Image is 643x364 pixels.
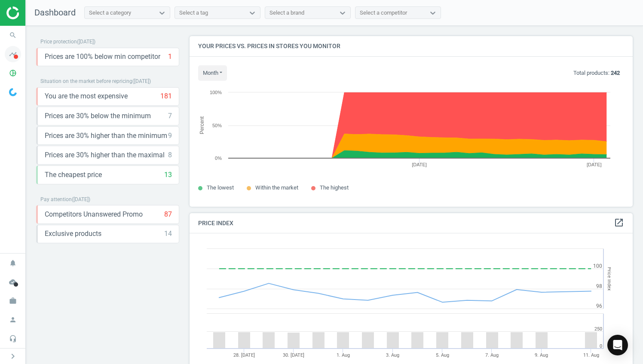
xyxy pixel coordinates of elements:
b: 242 [611,70,620,76]
span: Prices are 100% below min competitor [45,52,160,61]
button: month [198,65,227,81]
span: The cheapest price [45,170,102,180]
div: Select a category [89,9,131,17]
div: 14 [164,229,172,239]
text: 0% [215,156,222,161]
h4: Your prices vs. prices in stores you monitor [190,36,633,56]
span: Prices are 30% higher than the minimum [45,131,167,141]
i: pie_chart_outlined [5,65,21,81]
i: cloud_done [5,274,21,290]
div: 8 [168,150,172,160]
text: 250 [594,326,602,332]
text: 50% [212,123,222,128]
tspan: 30. [DATE] [283,352,304,358]
span: Dashboard [34,7,76,18]
tspan: 1. Aug [337,352,350,358]
button: chevron_right [2,351,24,362]
tspan: 7. Aug [485,352,499,358]
i: chevron_right [8,351,18,361]
i: headset_mic [5,330,21,347]
span: Price protection [40,39,77,45]
text: 96 [596,303,602,309]
tspan: Percent [199,116,205,134]
i: open_in_new [614,217,624,228]
tspan: 28. [DATE] [233,352,255,358]
h4: Price Index [190,213,633,233]
text: 100% [210,90,222,95]
span: The highest [320,184,349,191]
span: Prices are 30% higher than the maximal [45,150,165,160]
div: 87 [164,210,172,219]
span: Competitors Unanswered Promo [45,210,143,219]
tspan: [DATE] [412,162,427,167]
img: wGWNvw8QSZomAAAAABJRU5ErkJggg== [9,88,17,96]
text: 98 [596,283,602,289]
span: Exclusive products [45,229,101,239]
span: Pay attention [40,196,72,202]
tspan: Price Index [606,267,612,291]
span: ( [DATE] ) [77,39,95,45]
img: ajHJNr6hYgQAAAAASUVORK5CYII= [6,6,67,19]
tspan: [DATE] [587,162,602,167]
p: Total products: [573,69,620,77]
i: timeline [5,46,21,62]
div: 13 [164,170,172,180]
tspan: 11. Aug [583,352,599,358]
i: search [5,27,21,43]
span: ( [DATE] ) [132,78,151,84]
tspan: 5. Aug [436,352,449,358]
div: Open Intercom Messenger [607,335,628,355]
div: 7 [168,111,172,121]
span: ( [DATE] ) [72,196,90,202]
div: 181 [160,92,172,101]
span: Situation on the market before repricing [40,78,132,84]
span: Within the market [255,184,298,191]
span: You are the most expensive [45,92,128,101]
div: 9 [168,131,172,141]
div: Select a brand [269,9,304,17]
div: Select a tag [179,9,208,17]
text: 100 [593,263,602,269]
a: open_in_new [614,217,624,229]
div: Select a competitor [360,9,407,17]
i: person [5,312,21,328]
div: 1 [168,52,172,61]
tspan: 3. Aug [386,352,399,358]
i: work [5,293,21,309]
tspan: 9. Aug [535,352,548,358]
span: The lowest [207,184,234,191]
text: 0 [600,343,602,349]
i: notifications [5,255,21,271]
span: Prices are 30% below the minimum [45,111,151,121]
